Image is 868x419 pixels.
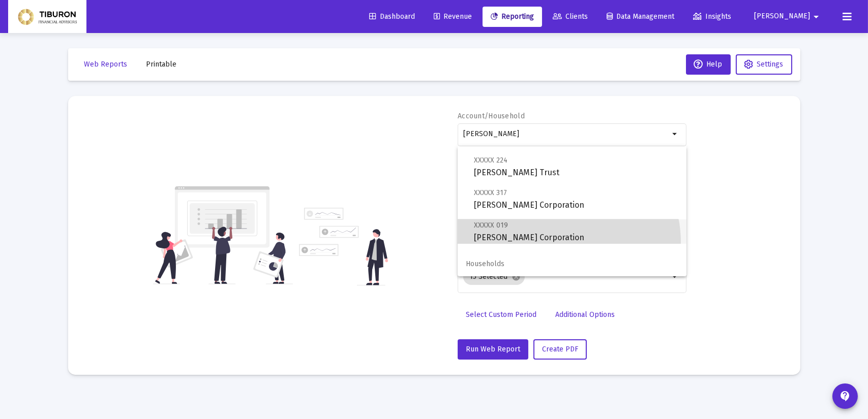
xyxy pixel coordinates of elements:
[694,60,723,69] span: Help
[512,272,521,281] mat-icon: cancel
[474,188,507,197] span: XXXXX 317
[491,12,534,21] span: Reporting
[458,252,686,276] span: Households
[76,54,136,75] button: Web Reports
[474,156,507,165] span: XXXXX 224
[742,6,834,26] button: [PERSON_NAME]
[463,267,669,287] mat-chip-list: Selection
[598,7,682,27] a: Data Management
[463,269,525,285] mat-chip: 15 Selected
[533,339,587,360] button: Create PDF
[146,60,177,69] span: Printable
[153,185,293,285] img: reporting
[686,54,731,75] button: Help
[458,112,525,120] label: Account/Household
[607,12,674,21] span: Data Management
[434,12,472,21] span: Revenue
[553,12,588,21] span: Clients
[693,12,731,21] span: Insights
[458,339,528,360] button: Run Web Report
[483,7,542,27] a: Reporting
[474,219,678,244] span: [PERSON_NAME] Corporation
[669,271,681,283] mat-icon: arrow_drop_down
[839,390,851,402] mat-icon: contact_support
[463,130,669,138] input: Search or select an account or household
[685,7,739,27] a: Insights
[754,12,810,21] span: [PERSON_NAME]
[757,60,784,69] span: Settings
[736,54,792,75] button: Settings
[16,7,79,27] img: Dashboard
[669,128,681,140] mat-icon: arrow_drop_down
[361,7,423,27] a: Dashboard
[474,221,508,230] span: XXXXX 019
[466,310,536,319] span: Select Custom Period
[542,345,578,353] span: Create PDF
[474,154,678,179] span: [PERSON_NAME] Trust
[474,186,678,211] span: [PERSON_NAME] Corporation
[810,7,822,27] mat-icon: arrow_drop_down
[299,208,388,285] img: reporting-alt
[369,12,415,21] span: Dashboard
[555,310,615,319] span: Additional Options
[466,345,520,353] span: Run Web Report
[84,60,128,69] span: Web Reports
[138,54,185,75] button: Printable
[545,7,596,27] a: Clients
[426,7,480,27] a: Revenue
